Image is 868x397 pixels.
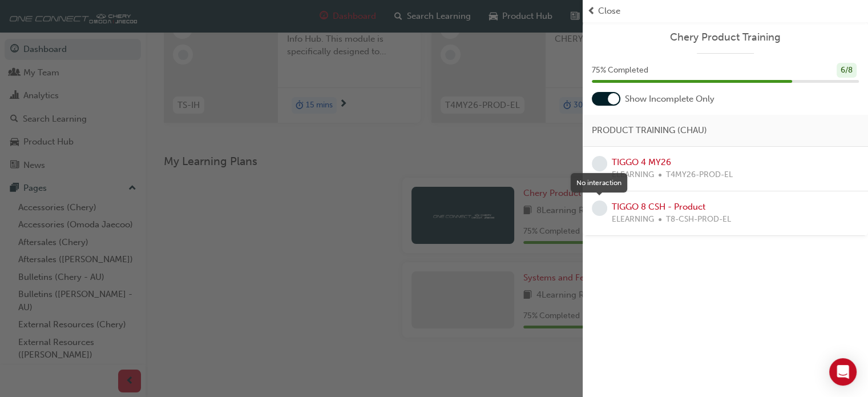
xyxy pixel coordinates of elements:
[592,64,648,77] span: 75 % Completed
[592,124,707,137] span: PRODUCT TRAINING (CHAU)
[598,5,620,18] span: Close
[592,31,859,44] a: Chery Product Training
[612,157,671,167] a: TIGGO 4 MY26
[666,213,731,226] span: T8-CSH-PROD-EL
[587,5,863,18] button: prev-iconClose
[625,93,714,106] span: Show Incomplete Only
[592,200,607,216] span: learningRecordVerb_NONE-icon
[576,178,621,188] div: No interaction
[829,358,857,386] div: Open Intercom Messenger
[666,169,733,182] span: T4MY26-PROD-EL
[612,169,654,182] span: ELEARNING
[592,156,607,171] span: learningRecordVerb_NONE-icon
[612,213,654,226] span: ELEARNING
[587,5,596,18] span: prev-icon
[837,63,857,78] div: 6 / 8
[612,202,705,212] a: TIGGO 8 CSH - Product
